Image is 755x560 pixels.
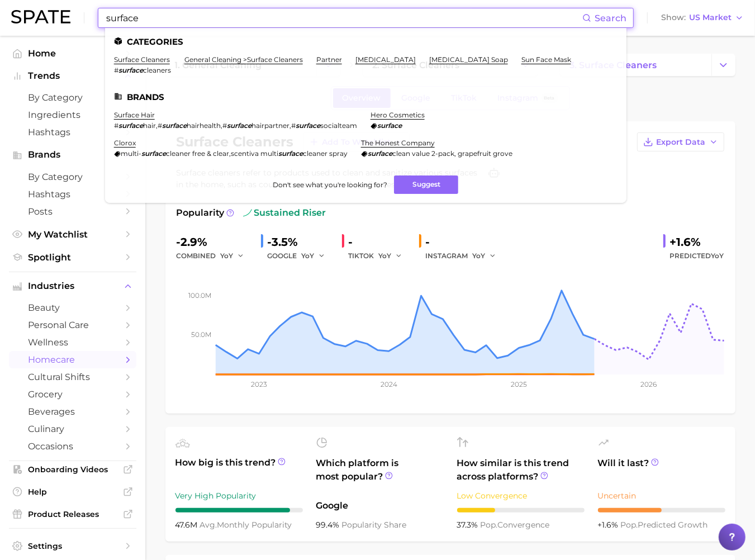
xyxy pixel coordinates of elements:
[426,249,504,263] div: INSTAGRAM
[9,68,136,84] button: Trends
[114,149,348,158] div: ,
[9,368,136,386] a: cultural shifts
[28,441,117,452] span: occasions
[227,121,251,130] em: surface
[9,420,136,438] a: culinary
[28,127,117,137] span: Hashtags
[28,541,117,551] span: Settings
[177,206,225,220] span: Popularity
[11,10,70,23] img: SPATE
[28,110,117,120] span: Ingredients
[394,175,458,194] button: Suggest
[28,92,117,103] span: by Category
[426,233,504,251] div: -
[521,55,571,64] a: sun face mask
[457,457,585,483] span: How similar is this trend across platforms?
[316,520,342,530] span: 99.4%
[28,172,117,182] span: by Category
[9,186,136,203] a: Hashtags
[9,461,136,478] a: Onboarding Videos
[392,149,512,158] span: clean value 2-pack, grapefruit grove
[640,380,657,388] tspan: 2026
[481,520,498,530] abbr: popularity index
[9,249,136,266] a: Spotlight
[9,89,136,106] a: by Category
[9,278,136,295] button: Industries
[114,37,618,46] li: Categories
[114,111,155,119] a: surface hair
[9,203,136,220] a: Posts
[598,520,621,530] span: +1.6%
[114,92,618,102] li: Brands
[9,316,136,334] a: personal care
[320,121,357,130] span: socialteam
[175,508,303,512] div: 9 / 10
[670,233,724,251] div: +1.6%
[175,456,303,483] span: How big is this trend?
[114,66,118,74] span: #
[28,406,117,417] span: beverages
[9,106,136,124] a: Ingredients
[689,15,732,21] span: US Market
[9,226,136,243] a: My Watchlist
[143,66,171,74] span: cleaners
[657,137,706,147] span: Export Data
[621,520,708,530] span: predicted growth
[457,520,481,530] span: 37.3%
[28,252,117,263] span: Spotlight
[379,249,403,263] button: YoY
[9,438,136,455] a: occasions
[273,181,387,189] span: Don't see what you're looking for?
[221,249,245,263] button: YoY
[243,208,252,217] img: sustained riser
[141,149,166,158] em: surface
[28,229,117,240] span: My Watchlist
[457,508,585,512] div: 3 / 10
[118,66,143,74] em: surface
[278,149,303,158] em: surface
[177,249,252,263] div: combined
[9,351,136,368] a: homecare
[221,251,234,260] span: YoY
[9,386,136,403] a: grocery
[9,403,136,420] a: beverages
[9,124,136,141] a: Hashtags
[28,48,117,59] span: Home
[222,121,227,130] span: #
[268,249,333,263] div: GOOGLE
[121,149,141,158] span: multi-
[637,132,724,151] button: Export Data
[184,55,303,64] a: general cleaning >surface cleaners
[481,520,550,530] span: convergence
[9,45,136,62] a: Home
[349,233,410,251] div: -
[114,121,118,130] span: #
[28,150,117,160] span: Brands
[316,457,444,493] span: Which platform is most popular?
[9,334,136,351] a: wellness
[429,55,508,64] a: [MEDICAL_DATA] soap
[9,483,136,500] a: Help
[9,146,136,163] button: Brands
[28,464,117,474] span: Onboarding Videos
[598,457,725,483] span: Will it last?
[9,506,136,523] a: Product Releases
[316,499,444,512] span: Google
[28,509,117,519] span: Product Releases
[114,55,170,64] a: surface cleaners
[162,121,187,130] em: surface
[355,55,416,64] a: [MEDICAL_DATA]
[175,520,200,530] span: 47.6m
[28,206,117,217] span: Posts
[243,206,326,220] span: sustained riser
[28,337,117,348] span: wellness
[9,538,136,554] a: Settings
[175,489,303,502] div: Very High Popularity
[302,251,315,260] span: YoY
[368,149,392,158] em: surface
[28,281,117,291] span: Industries
[379,251,392,260] span: YoY
[658,11,747,25] button: ShowUS Market
[177,233,252,251] div: -2.9%
[28,320,117,330] span: personal care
